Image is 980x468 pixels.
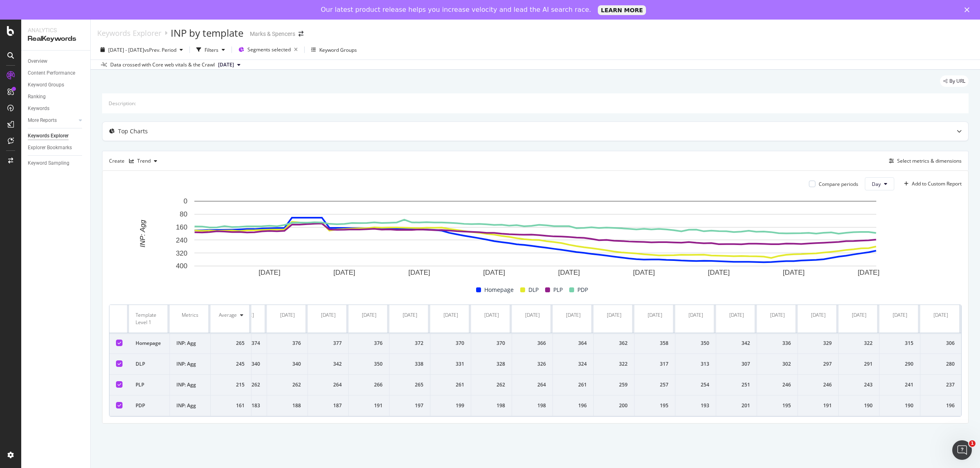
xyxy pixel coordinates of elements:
[396,381,423,389] div: 265
[641,381,668,389] div: 257
[819,181,858,188] div: Compare periods
[688,311,703,319] div: [DATE]
[314,402,342,409] div: 187
[218,61,234,68] span: 2025 Aug. 7th
[804,340,832,347] div: 329
[28,26,84,34] div: Analytics
[927,381,955,389] div: 237
[708,269,730,276] text: [DATE]
[28,69,85,77] a: Content Performance
[28,69,75,77] div: Content Performance
[28,143,85,152] a: Explorer Bookmarks
[176,249,187,257] text: 320
[804,360,832,368] div: 297
[811,311,826,319] div: [DATE]
[205,46,218,53] div: Filters
[804,381,832,389] div: 246
[519,340,546,347] div: 366
[969,440,976,447] span: 1
[403,311,417,319] div: [DATE]
[528,285,539,295] span: DLP
[118,127,148,135] div: Top Charts
[723,402,750,409] div: 201
[437,402,464,409] div: 199
[170,375,211,395] td: INP: Agg
[723,340,750,347] div: 342
[298,31,303,37] div: arrow-right-arrow-left
[28,132,85,140] a: Keywords Explorer
[109,197,962,278] svg: A chart.
[97,43,186,56] button: [DATE] - [DATE]vsPrev. Period
[308,43,360,56] button: Keyword Groups
[144,46,176,53] span: vs Prev. Period
[28,81,85,89] a: Keyword Groups
[274,340,301,347] div: 376
[355,340,383,347] div: 376
[783,269,805,276] text: [DATE]
[139,220,147,247] text: INP: Agg
[764,360,791,368] div: 302
[184,198,187,205] text: 0
[170,395,211,416] td: INP: Agg
[804,402,832,409] div: 191
[171,26,243,40] div: INP by template
[927,402,955,409] div: 196
[247,46,291,53] span: Segments selected
[170,333,211,354] td: INP: Agg
[110,61,215,68] div: Data crossed with Core web vitals & the Crawl
[484,311,499,319] div: [DATE]
[321,311,336,319] div: [DATE]
[519,381,546,389] div: 264
[28,116,57,125] div: More Reports
[872,181,881,188] span: Day
[28,159,69,168] div: Keyword Sampling
[927,360,955,368] div: 280
[600,381,628,389] div: 259
[109,155,160,168] div: Create
[723,360,750,368] div: 307
[137,159,151,163] div: Trend
[559,381,587,389] div: 261
[217,402,245,409] div: 161
[97,29,161,38] div: Keywords Explorer
[136,311,163,326] div: Template Level 1
[129,333,170,354] td: Homepage
[396,340,423,347] div: 372
[483,269,505,276] text: [DATE]
[857,269,880,276] text: [DATE]
[362,311,376,319] div: [DATE]
[927,340,955,347] div: 306
[28,132,69,140] div: Keywords Explorer
[176,223,187,231] text: 160
[525,311,540,319] div: [DATE]
[28,104,85,113] a: Keywords
[319,46,357,53] div: Keyword Groups
[443,311,458,319] div: [DATE]
[334,269,356,276] text: [DATE]
[408,269,430,276] text: [DATE]
[176,263,187,270] text: 400
[845,340,873,347] div: 322
[258,269,281,276] text: [DATE]
[28,93,46,101] div: Ranking
[217,340,245,347] div: 265
[274,360,301,368] div: 340
[396,402,423,409] div: 197
[280,311,295,319] div: [DATE]
[865,177,894,190] button: Day
[598,5,646,15] a: LEARN MORE
[852,311,866,319] div: [DATE]
[176,236,187,244] text: 240
[109,100,136,107] div: Description:
[437,340,464,347] div: 370
[577,285,588,295] span: PDP
[28,57,85,66] a: Overview
[952,440,972,460] iframe: Intercom live chat
[897,157,962,164] div: Select metrics & dimensions
[886,156,962,166] button: Select metrics & dimensions
[355,381,383,389] div: 266
[519,402,546,409] div: 198
[235,43,301,56] button: Segments selected
[886,402,913,409] div: 190
[893,311,907,319] div: [DATE]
